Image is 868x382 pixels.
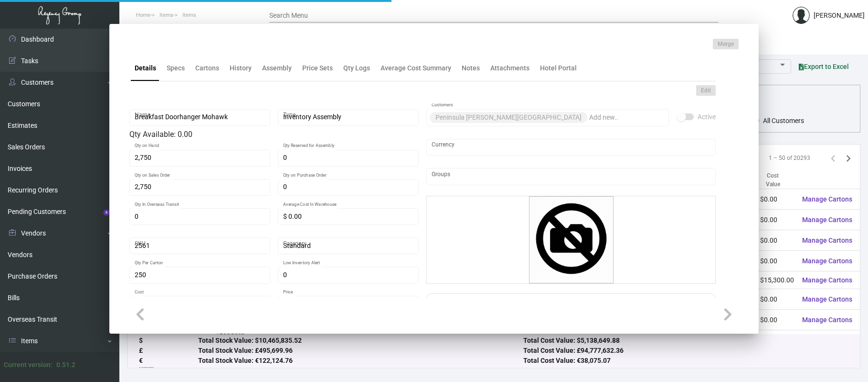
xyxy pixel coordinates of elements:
div: Hotel Portal [540,63,577,73]
span: Active [698,111,716,123]
div: Details [135,63,156,73]
div: Cartons [195,63,219,73]
input: Add new.. [432,173,711,180]
button: Edit [696,85,716,96]
div: Assembly [262,63,292,73]
button: Merge [713,39,739,49]
div: Specs [167,63,185,73]
span: Edit [701,87,711,95]
div: History [230,63,252,73]
input: Add new.. [589,114,664,122]
div: 0.51.2 [56,360,75,370]
div: Current version: [4,360,53,370]
div: Qty Logs [343,63,370,73]
div: Notes [462,63,480,73]
span: Merge [718,40,734,48]
div: Average Cost Summary [381,63,451,73]
mat-chip: Peninsula [PERSON_NAME][GEOGRAPHIC_DATA] [430,112,587,123]
div: Price Sets [302,63,333,73]
div: Attachments [490,63,529,73]
div: Qty Available: 0.00 [129,129,419,140]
